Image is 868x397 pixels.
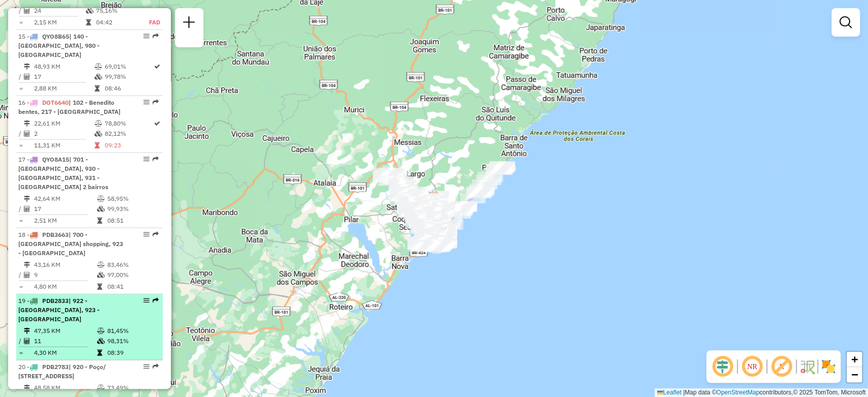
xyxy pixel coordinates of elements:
img: Exibir/Ocultar setores [820,358,836,375]
td: 99,78% [104,72,153,82]
span: DOT6640 [42,99,69,106]
td: 4,30 KM [34,348,97,358]
em: Rota exportada [153,363,159,370]
td: 82,12% [104,129,153,139]
td: 2,88 KM [34,83,94,94]
span: Exibir rótulo [769,354,794,379]
i: % de utilização do peso [97,196,105,202]
em: Rota exportada [153,231,159,237]
td: / [18,204,23,214]
td: 97,00% [107,270,158,280]
i: Tempo total em rota [97,284,102,290]
i: Total de Atividades [24,338,30,344]
td: 2,51 KM [34,216,97,226]
td: 4,80 KM [34,282,97,292]
td: / [18,72,23,82]
a: Zoom out [847,367,862,382]
td: 69,01% [104,62,153,72]
td: = [18,282,23,292]
em: Rota exportada [153,33,159,39]
span: | [683,389,684,396]
td: = [18,140,23,150]
td: 9 [34,270,97,280]
em: Rota exportada [153,297,159,303]
i: Total de Atividades [24,74,30,80]
em: Rota exportada [153,156,159,162]
i: % de utilização da cubagem [97,272,105,278]
img: FAD CDD Maceio [427,191,440,204]
img: Fluxo de ruas [799,358,815,375]
i: % de utilização do peso [97,385,105,391]
td: / [18,6,23,16]
td: = [18,17,23,27]
i: Tempo total em rota [97,350,102,356]
td: / [18,129,23,139]
td: 22,61 KM [34,118,94,129]
td: 2,15 KM [34,17,85,27]
td: 08:41 [107,282,158,292]
i: Distância Total [24,120,30,127]
span: | 920 - Poço/ [STREET_ADDRESS] [18,363,106,380]
i: % de utilização da cubagem [97,206,105,212]
td: 42,64 KM [34,194,97,204]
td: 24 [34,6,85,16]
i: % de utilização do peso [94,64,102,70]
td: 09:23 [104,140,153,150]
i: Total de Atividades [24,272,30,278]
td: = [18,83,23,94]
i: Tempo total em rota [94,142,99,148]
td: 17 [34,72,94,82]
span: Ocultar deslocamento [710,354,735,379]
span: | 922 - [GEOGRAPHIC_DATA], 923 - [GEOGRAPHIC_DATA] [18,297,100,323]
td: 11 [34,336,97,346]
i: Total de Atividades [24,8,30,14]
i: % de utilização da cubagem [86,8,94,14]
span: PDB3663 [42,231,69,238]
em: Opções [143,231,149,237]
em: Opções [143,297,149,303]
img: UDC zumpy [426,190,439,203]
i: % de utilização da cubagem [97,338,105,344]
td: 11,31 KM [34,140,94,150]
i: Rota otimizada [154,120,160,127]
td: 98,31% [107,336,158,346]
span: 15 - [18,33,100,58]
td: 2 [34,129,94,139]
td: 48,93 KM [34,62,94,72]
span: 19 - [18,297,100,323]
i: % de utilização da cubagem [94,131,102,137]
td: 47,35 KM [34,326,97,336]
span: | 701 - [GEOGRAPHIC_DATA], 930 - [GEOGRAPHIC_DATA], 931 - [GEOGRAPHIC_DATA] 2 bairros [18,156,108,191]
td: 75,16% [96,6,138,16]
i: Rota otimizada [154,64,160,70]
td: 04:42 [96,17,138,27]
td: / [18,336,23,346]
td: = [18,216,23,226]
span: QYO8B65 [42,33,69,40]
td: 83,46% [107,260,158,270]
span: | 140 - [GEOGRAPHIC_DATA], 980 - [GEOGRAPHIC_DATA] [18,33,100,58]
a: Leaflet [657,389,681,396]
i: % de utilização do peso [97,328,105,334]
td: FAD [138,17,161,27]
em: Opções [143,33,149,39]
i: Distância Total [24,196,30,202]
td: = [18,348,23,358]
em: Opções [143,363,149,370]
td: 43,16 KM [34,260,97,270]
span: PDB2783 [42,363,69,371]
a: OpenStreetMap [716,389,760,396]
td: 08:46 [104,83,153,94]
span: + [851,353,858,365]
td: 99,93% [107,204,158,214]
img: CDD Maceio [427,192,440,205]
i: Total de Atividades [24,206,30,212]
i: Distância Total [24,64,30,70]
i: Distância Total [24,262,30,268]
i: % de utilização do peso [94,120,102,127]
span: 17 - [18,156,108,191]
td: 78,80% [104,118,153,129]
i: Total de Atividades [24,131,30,137]
i: Tempo total em rota [97,218,102,224]
div: Map data © contributors,© 2025 TomTom, Microsoft [654,388,868,397]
